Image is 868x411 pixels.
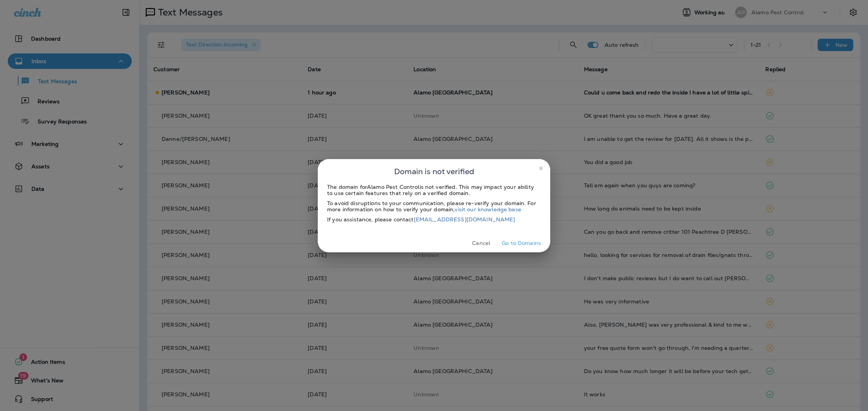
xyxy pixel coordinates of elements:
a: [EMAIL_ADDRESS][DOMAIN_NAME] [414,216,515,223]
span: Domain is not verified [394,165,474,178]
div: To avoid disruptions to your communication, please re-verify your domain. For more information on... [327,200,541,212]
button: Go to Domains [499,237,544,249]
button: close [535,162,547,175]
div: If you assistance, please contact [327,216,541,223]
button: Cancel [467,237,496,249]
a: visit our knowledge base [455,206,521,213]
div: The domain for Alamo Pest Control is not verified. This may impact your ability to use certain fe... [327,184,541,196]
